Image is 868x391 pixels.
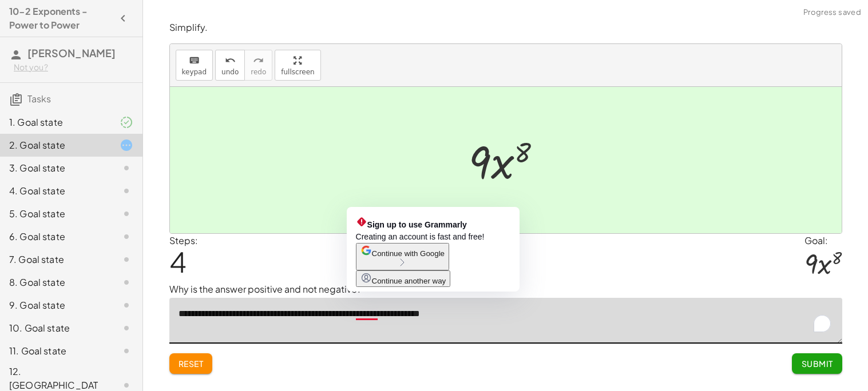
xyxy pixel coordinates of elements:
button: Submit [792,353,842,374]
button: fullscreen [275,50,320,81]
button: keyboardkeypad [176,50,213,81]
label: Steps: [169,234,198,246]
button: undoundo [215,50,245,81]
span: [PERSON_NAME] [27,46,116,59]
span: Tasks [27,93,51,105]
i: Task not started. [120,253,133,266]
div: 9. Goal state [9,298,101,312]
div: 2. Goal state [9,138,101,152]
div: 5. Goal state [9,207,101,221]
span: Submit [801,358,833,369]
textarea: To enrich screen reader interactions, please activate Accessibility in Grammarly extension settings [169,298,842,344]
div: 10. Goal state [9,321,101,335]
i: Task finished and part of it marked as correct. [120,115,133,129]
span: keypad [182,68,207,76]
h4: 10-2 Exponents - Power to Power [9,5,113,32]
div: 1. Goal state [9,115,101,129]
p: Why is the answer positive and not negative? [169,282,842,296]
i: Task not started. [120,230,133,244]
div: Not you? [14,62,133,73]
span: Progress saved [803,7,861,18]
div: Goal: [804,234,842,248]
i: undo [225,54,236,67]
i: Task not started. [120,207,133,221]
div: 6. Goal state [9,230,101,244]
span: 4 [169,244,187,279]
div: 4. Goal state [9,184,101,198]
span: redo [251,68,266,76]
p: Simplify. [169,21,842,34]
span: Reset [179,358,204,369]
i: Task started. [120,138,133,152]
button: Reset [169,353,213,374]
i: Task not started. [120,276,133,289]
i: Task not started. [120,161,133,175]
span: undo [221,68,239,76]
i: redo [253,54,264,67]
i: keyboard [189,54,200,67]
div: 8. Goal state [9,276,101,289]
div: 3. Goal state [9,161,101,175]
i: Task not started. [120,298,133,312]
span: fullscreen [281,68,314,76]
div: 7. Goal state [9,253,101,266]
i: Task not started. [120,184,133,198]
i: Task not started. [120,321,133,335]
i: Task not started. [120,344,133,358]
div: 11. Goal state [9,344,101,358]
button: redoredo [244,50,272,81]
